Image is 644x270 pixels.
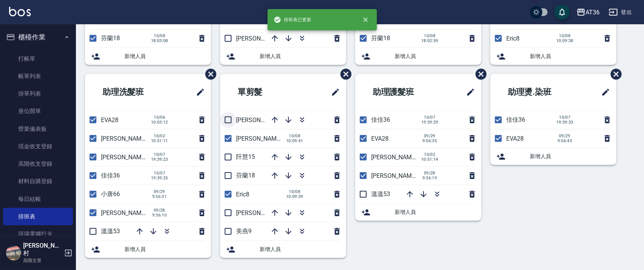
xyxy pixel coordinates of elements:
span: 新增人員 [124,245,205,253]
span: 10/08 [556,33,573,38]
span: 9:56:35 [421,138,438,143]
span: 10:09:41 [286,138,303,143]
p: 高階主管 [23,257,62,264]
span: 排班表已更新 [274,16,312,24]
h2: 單剪髮 [226,78,300,106]
span: 10:09:38 [556,38,573,43]
span: 新增人員 [395,52,475,60]
span: [PERSON_NAME]16 [236,116,288,124]
span: EVA28 [101,116,118,124]
span: 19:39:33 [556,120,573,125]
span: 芬蘭18 [101,35,120,42]
a: 打帳單 [3,50,73,67]
span: 佳佳36 [101,172,120,179]
span: 溫溫53 [371,190,390,198]
span: 10/06 [151,115,168,120]
div: 新增人員 [490,48,616,65]
div: 新增人員 [355,204,481,221]
span: 19:39:25 [151,176,168,181]
span: 19:39:29 [421,120,438,125]
span: 09/29 [151,189,168,194]
button: 登出 [606,5,635,19]
span: 佳佳36 [506,116,525,123]
span: 9:36:19 [421,176,438,181]
span: 09/29 [421,133,438,138]
span: 09/28 [421,171,438,176]
h2: 助理護髮班 [361,78,443,106]
img: Person [6,245,21,261]
span: 刪除班表 [335,63,353,85]
span: 10:51:11 [151,138,168,143]
span: [PERSON_NAME]58 [101,209,153,217]
span: [PERSON_NAME]56 [371,154,424,161]
a: 現金收支登錄 [3,138,73,155]
span: 10/07 [151,152,168,157]
a: 材料自購登錄 [3,173,73,190]
span: 18:03:08 [151,38,168,43]
span: 修改班表的標題 [191,83,205,101]
a: 每日結帳 [3,190,73,208]
span: 刪除班表 [470,63,488,85]
span: 新增人員 [530,152,610,160]
span: 10/08 [286,133,303,138]
a: 掛單列表 [3,85,73,102]
a: 帳單列表 [3,67,73,85]
span: 09/29 [556,133,573,138]
div: 新增人員 [85,48,211,65]
span: 10/02 [151,133,168,138]
span: [PERSON_NAME]58 [371,172,424,179]
div: AT36 [586,8,600,17]
img: Logo [9,7,31,16]
span: 佳佳36 [371,116,390,123]
span: [PERSON_NAME]6 [236,35,285,42]
span: 9:56:43 [556,138,573,143]
button: save [554,5,570,20]
a: 高階收支登錄 [3,155,73,173]
a: 座位開單 [3,102,73,120]
a: 營業儀表板 [3,120,73,138]
span: 10/02 [421,152,438,157]
h2: 助理洗髮班 [91,78,173,106]
div: 新增人員 [490,148,616,165]
span: 新增人員 [124,52,205,60]
span: 10:09:39 [286,194,303,199]
h2: 助理燙.染班 [496,78,579,106]
div: 新增人員 [355,48,481,65]
span: EVA28 [371,135,389,142]
span: [PERSON_NAME]11 [236,135,288,142]
span: 10/08 [421,33,438,38]
span: 10/08 [286,189,303,194]
span: 10:03:12 [151,120,168,125]
span: 芬蘭18 [371,35,390,42]
div: 新增人員 [220,241,346,258]
span: 10/08 [151,33,168,38]
span: 19:39:23 [151,157,168,162]
span: 阡慧15 [236,153,255,160]
a: 現場電腦打卡 [3,225,73,243]
span: 新增人員 [395,208,475,216]
span: 10/07 [151,171,168,176]
span: 修改班表的標題 [326,83,340,101]
span: [PERSON_NAME]6 [236,209,285,217]
a: 排班表 [3,208,73,225]
span: 修改班表的標題 [461,83,475,101]
span: 小唐66 [101,190,120,198]
button: close [357,11,374,28]
span: 新增人員 [260,245,340,253]
span: Eric8 [506,35,520,42]
span: 芬蘭18 [236,172,255,179]
span: 刪除班表 [605,63,623,85]
span: EVA28 [506,135,524,142]
span: Eric8 [236,191,249,198]
span: 美燕9 [236,228,252,235]
span: 修改班表的標題 [597,83,610,101]
span: 18:02:59 [421,38,438,43]
span: 刪除班表 [200,63,217,85]
span: 10/07 [556,115,573,120]
span: 9:36:10 [151,213,168,218]
button: 櫃檯作業 [3,27,73,47]
h5: [PERSON_NAME]村 [23,242,62,257]
span: 溫溫53 [101,228,120,235]
span: 新增人員 [530,52,610,60]
div: 新增人員 [220,48,346,65]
